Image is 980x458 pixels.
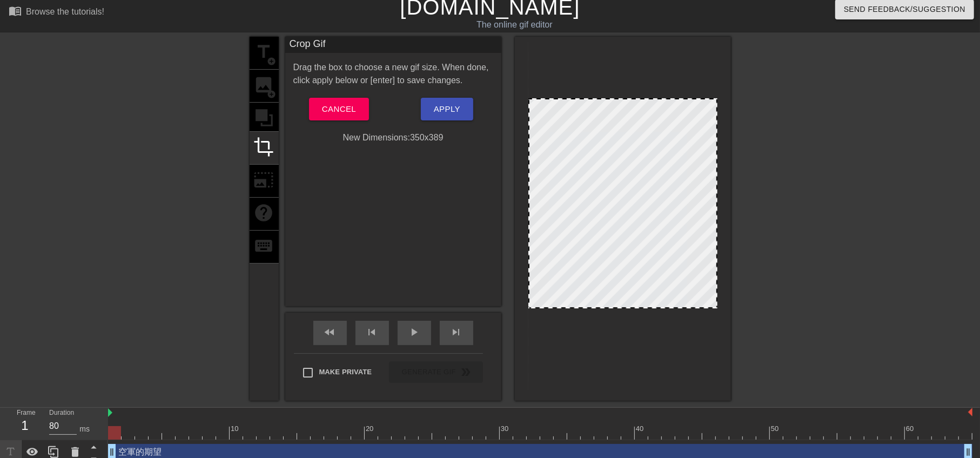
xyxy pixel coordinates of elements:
[322,102,356,116] span: Cancel
[231,423,240,434] div: 10
[26,7,104,16] div: Browse the tutorials!
[366,423,375,434] div: 20
[332,18,697,31] div: The online gif editor
[771,423,781,434] div: 50
[963,447,974,457] span: drag_handle
[366,326,379,339] span: skip_previous
[49,410,74,416] label: Duration
[106,447,117,457] span: drag_handle
[79,423,90,435] div: ms
[319,367,372,378] span: Make Private
[636,423,646,434] div: 40
[501,423,511,434] div: 30
[450,326,463,339] span: skip_next
[844,3,965,16] span: Send Feedback/Suggestion
[285,131,501,144] div: New Dimensions: 350 x 389
[434,102,460,116] span: Apply
[324,326,337,339] span: fast_rewind
[9,408,41,439] div: Frame
[254,137,274,157] span: crop
[9,4,104,21] a: Browse the tutorials!
[309,98,369,120] button: Cancel
[906,423,916,434] div: 60
[285,37,501,53] div: Crop Gif
[421,98,473,120] button: Apply
[408,326,421,339] span: play_arrow
[968,408,972,416] img: bound-end.png
[17,416,33,435] div: 1
[9,4,22,17] span: menu_book
[285,61,501,87] div: Drag the box to choose a new gif size. When done, click apply below or [enter] to save changes.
